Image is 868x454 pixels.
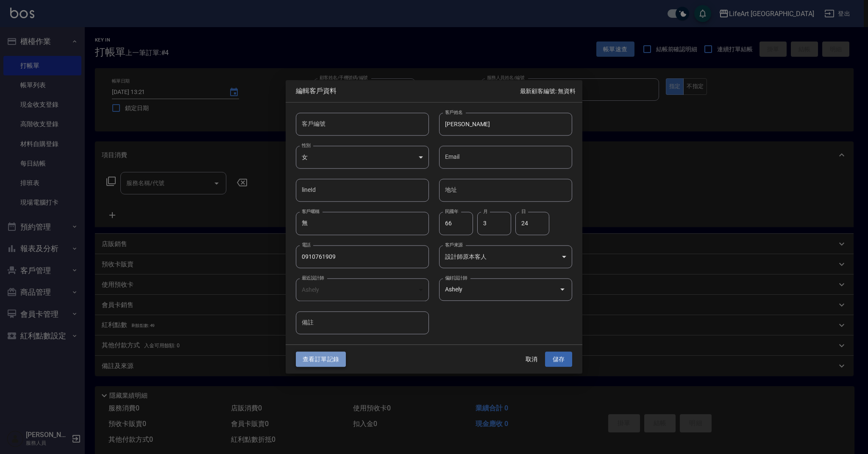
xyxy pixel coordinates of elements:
label: 電話 [302,241,311,248]
label: 性別 [302,142,311,148]
label: 日 [521,208,526,215]
span: 編輯客戶資料 [296,87,520,95]
label: 客戶暱稱 [302,208,320,215]
label: 最近設計師 [302,274,324,281]
div: 女 [296,146,429,169]
label: 客戶姓名 [445,109,463,115]
label: 月 [483,208,487,215]
label: 偏好設計師 [445,274,467,281]
label: 民國年 [445,208,458,215]
label: 客戶來源 [445,241,463,248]
button: 取消 [518,352,545,367]
div: 設計師原本客人 [439,245,572,268]
p: 最新顧客編號: 無資料 [520,87,576,96]
button: 儲存 [545,352,572,367]
button: Open [556,283,569,296]
button: 查看訂單記錄 [296,352,346,367]
div: Ashely [296,278,429,301]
